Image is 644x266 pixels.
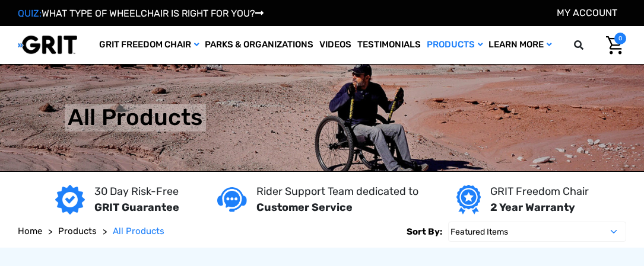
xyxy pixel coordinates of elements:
[486,26,554,64] a: Learn More
[490,184,589,200] p: GRIT Freedom Chair
[354,26,424,64] a: Testimonials
[58,225,97,238] a: Products
[55,185,85,214] img: GRIT Guarantee
[94,201,179,214] strong: GRIT Guarantee
[490,201,575,214] strong: 2 Year Warranty
[456,185,481,214] img: Year warranty
[256,184,418,200] p: Rider Support Team dedicated to
[217,187,247,211] img: Customer service
[597,33,626,57] a: Cart with 0 items
[94,184,179,200] p: 30 Day Risk-Free
[96,26,202,64] a: GRIT Freedom Chair
[58,226,97,236] span: Products
[614,33,626,44] span: 0
[316,26,354,64] a: Videos
[18,8,42,19] span: QUIZ:
[68,104,203,132] h1: All Products
[557,7,617,18] a: Account
[424,26,486,64] a: Products
[202,26,316,64] a: Parks & Organizations
[18,35,77,55] img: GRIT All-Terrain Wheelchair and Mobility Equipment
[606,36,623,55] img: Cart
[18,8,264,19] a: QUIZ:WHAT TYPE OF WHEELCHAIR IS RIGHT FOR YOU?
[18,225,42,238] a: Home
[407,222,442,242] label: Sort By:
[256,201,353,214] strong: Customer Service
[113,226,164,236] span: All Products
[591,33,597,57] input: Search
[113,225,164,238] a: All Products
[18,226,42,236] span: Home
